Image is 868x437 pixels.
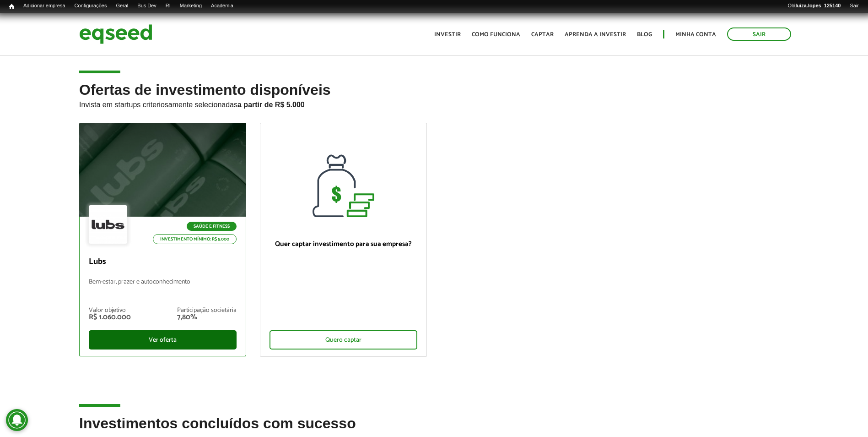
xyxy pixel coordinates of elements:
[177,314,237,321] div: 7,80%
[133,2,161,10] a: Bus Dev
[89,257,237,267] p: Lubs
[260,123,427,357] a: Quer captar investimento para sua empresa? Quero captar
[175,2,206,10] a: Marketing
[111,2,133,10] a: Geral
[9,3,14,10] span: Início
[161,2,175,10] a: RI
[675,32,716,38] a: Minha conta
[5,2,19,11] a: Início
[472,32,520,38] a: Como funciona
[727,27,791,41] a: Sair
[70,2,112,10] a: Configurações
[89,314,131,321] div: R$ 1.060.000
[796,3,841,8] strong: luiza.lopes_125140
[89,307,131,314] div: Valor objetivo
[270,330,417,350] div: Quero captar
[270,240,417,248] p: Quer captar investimento para sua empresa?
[237,101,305,109] strong: a partir de R$ 5.000
[79,123,246,356] a: Saúde e Fitness Investimento mínimo: R$ 5.000 Lubs Bem-estar, prazer e autoconhecimento Valor obj...
[19,2,70,10] a: Adicionar empresa
[565,32,626,38] a: Aprenda a investir
[434,32,461,38] a: Investir
[79,98,789,109] p: Invista em startups criteriosamente selecionadas
[187,222,237,231] p: Saúde e Fitness
[531,32,554,38] a: Captar
[845,2,863,10] a: Sair
[637,32,652,38] a: Blog
[79,82,789,123] h2: Ofertas de investimento disponíveis
[783,2,845,10] a: Oláluiza.lopes_125140
[89,330,237,350] div: Ver oferta
[177,307,237,314] div: Participação societária
[79,22,152,46] img: EqSeed
[89,279,237,298] p: Bem-estar, prazer e autoconhecimento
[206,2,238,10] a: Academia
[153,234,237,244] p: Investimento mínimo: R$ 5.000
